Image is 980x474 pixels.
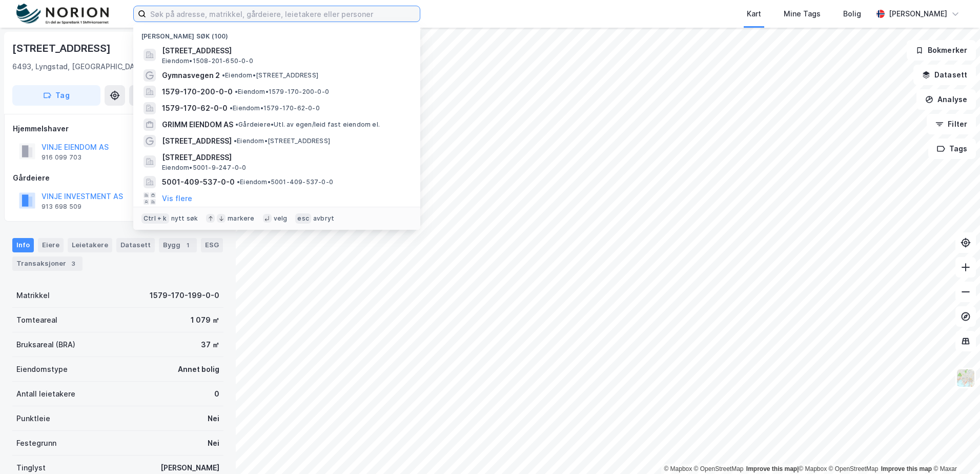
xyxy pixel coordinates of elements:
div: Ctrl + k [141,213,169,224]
div: markere [228,214,254,223]
span: • [237,178,240,186]
a: Improve this map [881,465,932,472]
a: Mapbox [799,465,827,472]
span: [STREET_ADDRESS] [162,45,408,57]
span: Eiendom • 5001-9-247-0-0 [162,164,246,172]
a: Mapbox [664,465,692,472]
div: Nei [208,437,219,449]
div: Tomteareal [16,314,57,326]
div: Annet bolig [178,363,219,376]
div: Mine Tags [784,8,821,20]
span: • [230,104,233,112]
span: • [235,88,238,95]
span: Gymnasvegen 2 [162,69,220,82]
button: Datasett [913,65,976,85]
div: Eiere [38,238,64,252]
span: 1579-170-62-0-0 [162,102,228,114]
div: avbryt [313,214,334,223]
span: Gårdeiere • Utl. av egen/leid fast eiendom el. [235,121,380,129]
div: 916 099 703 [42,153,81,162]
div: 0 [214,388,219,400]
span: GRIMM EIENDOM AS [162,118,233,131]
span: • [234,137,237,145]
div: Datasett [116,238,155,252]
button: Filter [927,114,976,134]
div: Eiendomstype [16,363,68,376]
img: norion-logo.80e7a08dc31c2e691866.png [16,4,109,25]
div: 37 ㎡ [201,339,219,351]
div: 6493, Lyngstad, [GEOGRAPHIC_DATA] [12,61,147,73]
div: Tinglyst [16,462,46,474]
span: Eiendom • [STREET_ADDRESS] [234,137,330,145]
div: [PERSON_NAME] søk (100) [133,24,420,43]
div: Kontrollprogram for chat [929,425,980,474]
span: Eiendom • 1508-201-650-0-0 [162,57,253,65]
input: Søk på adresse, matrikkel, gårdeiere, leietakere eller personer [146,6,420,22]
div: Gårdeiere [13,172,223,184]
div: Info [12,238,34,252]
div: 1 079 ㎡ [191,314,219,326]
span: Eiendom • 1579-170-62-0-0 [230,104,320,112]
img: Z [956,368,975,388]
a: Improve this map [746,465,797,472]
div: nytt søk [171,214,198,223]
div: [PERSON_NAME] [160,462,219,474]
div: [PERSON_NAME] [889,8,947,20]
button: Analyse [916,89,976,110]
span: • [235,121,238,128]
div: 913 698 509 [42,203,81,211]
div: Antall leietakere [16,388,75,400]
button: Tags [928,139,976,159]
button: Tag [12,85,100,106]
div: Kart [747,8,761,20]
div: [STREET_ADDRESS] [12,40,113,56]
a: OpenStreetMap [694,465,744,472]
div: Bruksareal (BRA) [16,339,75,351]
span: • [222,71,225,79]
span: 5001-409-537-0-0 [162,176,235,188]
div: Matrikkel [16,289,50,302]
span: Eiendom • 1579-170-200-0-0 [235,88,329,96]
div: Nei [208,412,219,425]
span: 1579-170-200-0-0 [162,86,233,98]
div: 1579-170-199-0-0 [150,289,219,302]
div: 1 [182,240,193,250]
div: esc [295,213,311,224]
a: OpenStreetMap [829,465,879,472]
div: 3 [68,259,78,269]
div: Festegrunn [16,437,56,449]
span: [STREET_ADDRESS] [162,151,408,164]
div: | [664,464,957,474]
span: Eiendom • [STREET_ADDRESS] [222,71,318,80]
div: Punktleie [16,412,50,425]
div: velg [274,214,288,223]
button: Vis flere [162,192,192,205]
div: Bolig [843,8,861,20]
div: Hjemmelshaver [13,123,223,135]
button: Bokmerker [907,40,976,61]
span: Eiendom • 5001-409-537-0-0 [237,178,333,186]
div: ESG [201,238,223,252]
iframe: Chat Widget [929,425,980,474]
div: Leietakere [68,238,112,252]
span: [STREET_ADDRESS] [162,135,232,147]
div: Bygg [159,238,197,252]
div: Transaksjoner [12,256,83,271]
